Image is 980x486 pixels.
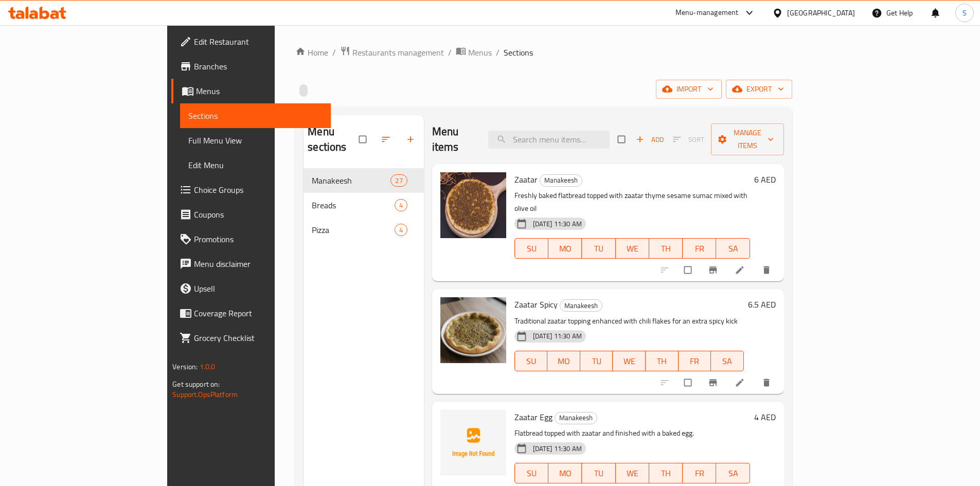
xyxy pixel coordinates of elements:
[755,259,780,281] button: delete
[580,351,613,371] button: TU
[180,103,331,128] a: Sections
[440,172,506,238] img: Zaatar
[194,184,323,196] span: Choice Groups
[683,463,716,483] button: FR
[504,46,533,59] span: Sections
[735,377,747,388] a: Edit menu item
[582,463,615,483] button: TU
[188,159,323,171] span: Edit Menu
[649,238,683,259] button: TH
[555,412,597,424] div: Manakeesh
[432,124,476,155] h2: Menu items
[304,193,423,218] div: Breads4
[514,315,744,328] p: Traditional zaatar topping enhanced with chili flakes for an extra spicy kick
[295,46,792,59] nav: breadcrumb
[586,466,611,481] span: TU
[715,354,740,369] span: SA
[560,300,602,312] span: Manakeesh
[586,241,611,256] span: TU
[653,241,679,256] span: TH
[399,128,424,151] button: Add section
[702,371,726,394] button: Branch-specific-item
[332,46,336,59] li: /
[391,176,406,186] span: 27
[734,83,784,96] span: export
[683,238,716,259] button: FR
[720,241,745,256] span: SA
[687,466,712,481] span: FR
[395,224,407,236] div: items
[720,466,745,481] span: SA
[540,174,582,187] div: Manakeesh
[613,351,646,371] button: WE
[679,351,711,371] button: FR
[653,466,679,481] span: TH
[687,241,712,256] span: FR
[551,354,576,369] span: MO
[171,29,331,54] a: Edit Restaurant
[560,299,602,312] div: Manakeesh
[548,238,582,259] button: MO
[678,373,700,392] span: Select to update
[194,60,323,73] span: Branches
[196,85,323,97] span: Menus
[171,54,331,79] a: Branches
[353,130,375,149] span: Select all sections
[519,354,543,369] span: SU
[194,332,323,344] span: Grocery Checklist
[194,307,323,319] span: Coverage Report
[529,331,586,341] span: [DATE] 11:30 AM
[308,124,359,155] h2: Menu sections
[172,360,198,373] span: Version:
[171,227,331,251] a: Promotions
[529,219,586,229] span: [DATE] 11:30 AM
[519,241,544,256] span: SU
[711,123,784,155] button: Manage items
[678,260,700,280] span: Select to update
[755,371,780,394] button: delete
[312,174,390,187] span: Manakeesh
[514,172,538,187] span: Zaatar
[633,132,666,148] span: Add item
[390,174,407,187] div: items
[171,79,331,103] a: Menus
[646,351,679,371] button: TH
[555,412,597,424] span: Manakeesh
[180,128,331,153] a: Full Menu View
[553,466,578,481] span: MO
[304,218,423,242] div: Pizza4
[171,276,331,301] a: Upsell
[617,354,642,369] span: WE
[636,134,664,146] span: Add
[656,80,722,99] button: import
[963,7,967,19] span: S
[514,427,750,440] p: Flatbread topped with zaatar and finished with a baked egg.
[584,354,609,369] span: TU
[702,259,726,281] button: Branch-specific-item
[649,463,683,483] button: TH
[448,46,452,59] li: /
[194,258,323,270] span: Menu disclaimer
[716,238,750,259] button: SA
[456,46,492,59] a: Menus
[547,351,580,371] button: MO
[719,127,776,152] span: Manage items
[548,463,582,483] button: MO
[514,409,553,425] span: Zaatar Egg
[375,128,399,151] span: Sort sections
[666,132,711,148] span: Select section first
[440,297,506,363] img: Zaatar Spicy
[787,7,855,19] div: [GEOGRAPHIC_DATA]
[304,168,423,193] div: Manakeesh27
[754,172,776,187] h6: 6 AED
[612,130,633,149] span: Select section
[312,224,394,236] div: Pizza
[496,46,500,59] li: /
[664,83,714,96] span: import
[514,351,547,371] button: SU
[540,174,582,186] span: Manakeesh
[675,7,739,19] div: Menu-management
[514,297,558,312] span: Zaatar Spicy
[488,131,610,149] input: search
